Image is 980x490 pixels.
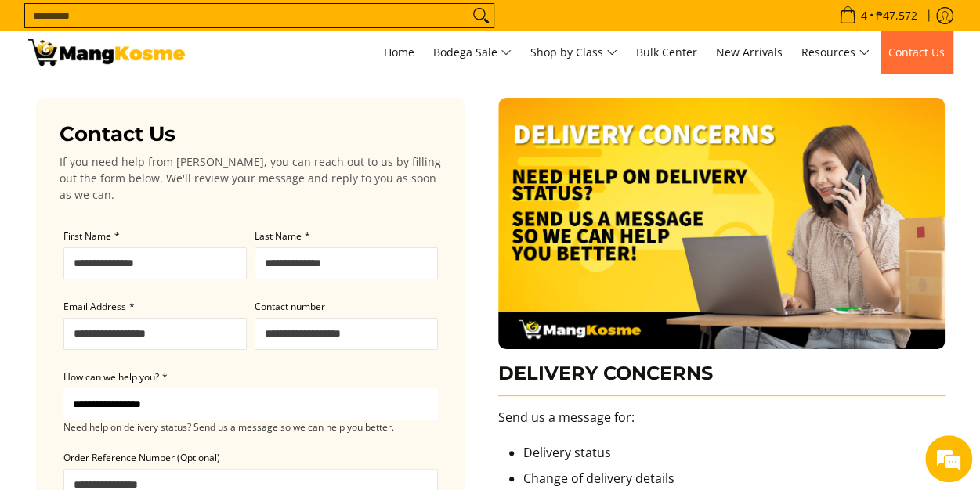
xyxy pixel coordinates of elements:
span: Resources [801,43,870,63]
small: Need help on delivery status? Send us a message so we can help you better. [63,423,438,431]
img: Contact Us Today! l Mang Kosme - Home Appliance Warehouse Sale [28,39,185,66]
textarea: Type your message and hit 'Enter' [8,325,298,380]
a: Bodega Sale [425,31,519,74]
span: Bodega Sale [433,43,512,63]
a: Shop by Class [523,31,625,74]
a: Home [376,31,422,74]
span: Shop by Class [530,43,617,63]
span: Order Reference Number (Optional) [63,451,220,464]
span: Contact number [255,300,325,313]
span: We're online! [91,146,216,304]
a: New Arrivals [708,31,790,74]
nav: Main Menu [201,31,953,74]
a: Contact Us [881,31,953,74]
span: First Name [63,229,111,243]
span: Last Name [255,229,302,243]
span: Email Address [63,300,126,313]
button: Search [468,4,494,27]
p: If you need help from [PERSON_NAME], you can reach out to us by filling out the form below. We'll... [60,153,442,203]
span: Contact Us [888,45,945,59]
h3: Contact Us [60,121,442,147]
div: Chat with us now [81,88,263,108]
p: Send us a message for: [498,408,945,443]
span: • [834,7,922,24]
span: New Arrivals [716,45,783,59]
li: Delivery status [523,443,945,469]
span: 4 [859,10,870,21]
div: Minimize live chat window [257,8,295,45]
a: Bulk Center [628,31,705,74]
span: Home [384,45,414,59]
span: ₱47,572 [873,10,920,21]
h3: DELIVERY CONCERNS [498,362,945,397]
span: How can we help you? [63,370,159,384]
a: Resources [794,31,877,74]
span: Bulk Center [636,45,697,59]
